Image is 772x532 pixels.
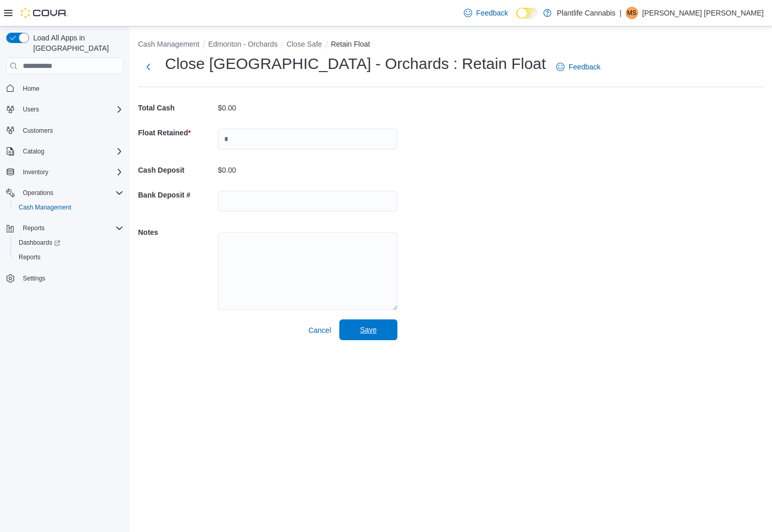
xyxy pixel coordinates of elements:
[476,8,508,18] span: Feedback
[2,144,128,159] button: Catalog
[619,7,622,19] p: |
[19,82,44,95] a: Home
[15,236,64,249] a: Dashboards
[2,221,128,235] button: Reports
[627,7,637,19] span: MS
[19,103,43,116] button: Users
[19,187,123,199] span: Operations
[304,320,335,341] button: Cancel
[19,166,123,178] span: Inventory
[19,103,123,116] span: Users
[23,127,53,135] span: Customers
[339,319,397,340] button: Save
[138,40,199,48] button: Cash Management
[23,105,39,114] span: Users
[138,185,216,205] h5: Bank Deposit #
[23,274,45,283] span: Settings
[557,7,615,19] p: Plantlife Cannabis
[642,7,764,19] p: [PERSON_NAME] [PERSON_NAME]
[19,272,123,285] span: Settings
[360,325,377,335] span: Save
[460,3,512,23] a: Feedback
[208,40,278,48] button: Edmonton - Orchards
[23,147,44,156] span: Catalog
[286,40,322,48] button: Close Safe
[138,122,216,143] h5: Float Retained
[19,222,123,234] span: Reports
[2,102,128,117] button: Users
[19,145,48,158] button: Catalog
[23,168,48,176] span: Inventory
[569,62,600,72] span: Feedback
[19,81,123,94] span: Home
[2,165,128,179] button: Inventory
[6,76,123,313] nav: Complex example
[552,57,604,77] a: Feedback
[138,97,216,118] h5: Total Cash
[19,166,52,178] button: Inventory
[23,224,45,232] span: Reports
[2,271,128,286] button: Settings
[2,186,128,200] button: Operations
[19,222,49,234] button: Reports
[15,201,123,214] span: Cash Management
[138,222,216,243] h5: Notes
[15,251,123,263] span: Reports
[23,189,53,197] span: Operations
[29,33,123,53] span: Load All Apps in [GEOGRAPHIC_DATA]
[218,104,236,112] p: $0.00
[2,123,128,138] button: Customers
[165,53,546,74] h1: Close [GEOGRAPHIC_DATA] - Orchards : Retain Float
[21,8,67,18] img: Cova
[516,19,517,19] span: Dark Mode
[19,187,58,199] button: Operations
[626,7,638,19] div: Melissa Sue Smith
[138,39,764,51] nav: An example of EuiBreadcrumbs
[516,8,538,19] input: Dark Mode
[19,253,40,261] span: Reports
[2,80,128,95] button: Home
[218,166,236,174] p: $0.00
[19,239,60,247] span: Dashboards
[331,40,370,48] button: Retain Float
[10,250,128,264] button: Reports
[15,251,45,263] a: Reports
[19,272,49,285] a: Settings
[138,160,216,180] h5: Cash Deposit
[15,236,123,249] span: Dashboards
[10,200,128,215] button: Cash Management
[10,235,128,250] a: Dashboards
[19,145,123,158] span: Catalog
[138,57,159,77] button: Next
[15,201,75,214] a: Cash Management
[19,203,71,212] span: Cash Management
[19,124,123,137] span: Customers
[23,85,39,93] span: Home
[308,325,331,335] span: Cancel
[19,124,57,137] a: Customers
